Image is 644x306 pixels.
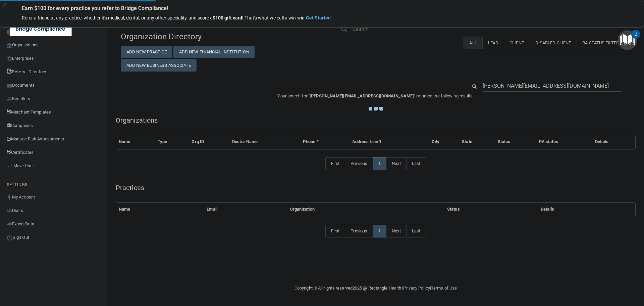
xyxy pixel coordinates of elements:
label: Client [504,37,530,49]
a: 1 [373,157,386,170]
h5: Organizations [116,117,636,124]
label: Disabled Client [530,37,577,49]
a: Get Started [306,15,332,20]
th: Status [495,135,536,149]
img: bridge_compliance_login_screen.278c3ca4.svg [10,22,72,36]
div: Copyright © All rights reserved 2025 @ Rectangle Health | | [253,277,498,299]
th: Phone # [300,135,349,149]
a: Previous [345,225,373,237]
span: Refer a friend at any practice, whether it's medical, dental, or any other speciality, and score a [22,15,213,20]
label: SETTINGS [7,181,28,189]
img: ic_power_dark.7ecde6b1.png [7,234,13,241]
p: Earn $100 for every practice you refer to Bridge Compliance! [22,5,622,11]
button: Add New Business Associate [121,59,197,72]
a: Next [386,157,406,170]
input: Search [483,80,622,92]
img: ic-search.3b580494.png [341,26,347,32]
img: ajax-loader.4d491dd7.gif [369,107,383,111]
th: Name [116,203,204,216]
label: Lead [482,37,504,49]
a: Next [386,225,406,237]
th: Org ID [189,135,229,149]
span: [PERSON_NAME][EMAIL_ADDRESS][DOMAIN_NAME] [310,93,414,98]
img: organization-icon.f8decf85.png [7,43,12,48]
span: RA Status Filter [582,40,625,45]
th: State [459,135,495,149]
th: Organization [287,203,444,216]
a: 1 [373,225,386,237]
h5: Practices [116,184,636,191]
a: Last [406,225,426,237]
th: Status [444,203,538,216]
th: Address Line 1 [350,135,429,149]
div: 2 [635,34,637,43]
button: Add New Practice [121,46,172,58]
a: Terms of Use [431,286,457,291]
th: Type [155,135,189,149]
img: enterprise.0d942306.png [7,56,12,61]
img: icon-users.e205127d.png [7,208,12,213]
img: ic_user_dark.df1a06c3.png [7,194,12,200]
a: Previous [345,157,373,170]
p: Your search for " " returned the following results: [116,92,636,100]
strong: Get Started [306,15,331,20]
img: icon-documents.8dae5593.png [7,83,12,88]
a: Last [406,157,426,170]
th: Name [116,135,155,149]
button: Open Resource Center, 2 new notifications [618,30,637,50]
th: Doctor Name [229,135,300,149]
th: Details [538,203,635,216]
img: icon-export.b9366987.png [7,221,12,227]
strong: $100 gift card [213,15,242,20]
th: Details [592,135,635,149]
th: City [429,135,459,149]
input: Search [352,23,414,35]
button: Add New Financial Institution [173,46,255,58]
span: ! That's what we call a win-win. [242,15,306,20]
img: ic_reseller.de258add.png [7,96,12,101]
a: First [325,225,345,237]
label: All [464,37,482,49]
img: briefcase.64adab9b.png [7,163,13,169]
th: RA status [536,135,592,149]
a: First [325,157,345,170]
a: Privacy Policy [403,286,430,291]
th: Email [204,203,287,216]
